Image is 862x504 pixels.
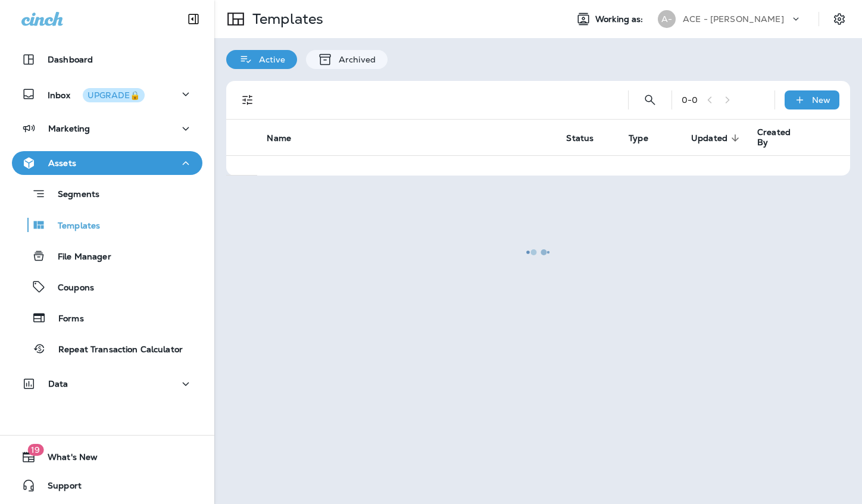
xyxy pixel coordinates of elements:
[12,372,202,396] button: Data
[46,221,100,232] p: Templates
[48,158,76,168] p: Assets
[12,445,202,469] button: 19What's New
[48,55,93,64] p: Dashboard
[177,7,210,31] button: Collapse Sidebar
[27,444,43,456] span: 19
[83,88,145,102] button: UPGRADE🔒
[46,314,84,325] p: Forms
[12,243,202,268] button: File Manager
[12,181,202,206] button: Segments
[12,212,202,237] button: Templates
[12,305,202,330] button: Forms
[12,82,202,106] button: InboxUPGRADE🔒
[36,452,98,467] span: What's New
[48,88,145,101] p: Inbox
[12,274,202,299] button: Coupons
[88,91,140,99] div: UPGRADE🔒
[46,189,99,201] p: Segments
[46,283,94,294] p: Coupons
[12,151,202,175] button: Assets
[12,117,202,140] button: Marketing
[12,474,202,497] button: Support
[812,95,830,105] p: New
[12,48,202,71] button: Dashboard
[12,336,202,361] button: Repeat Transaction Calculator
[46,345,183,356] p: Repeat Transaction Calculator
[46,252,111,263] p: File Manager
[48,124,90,133] p: Marketing
[48,379,68,389] p: Data
[36,481,82,495] span: Support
